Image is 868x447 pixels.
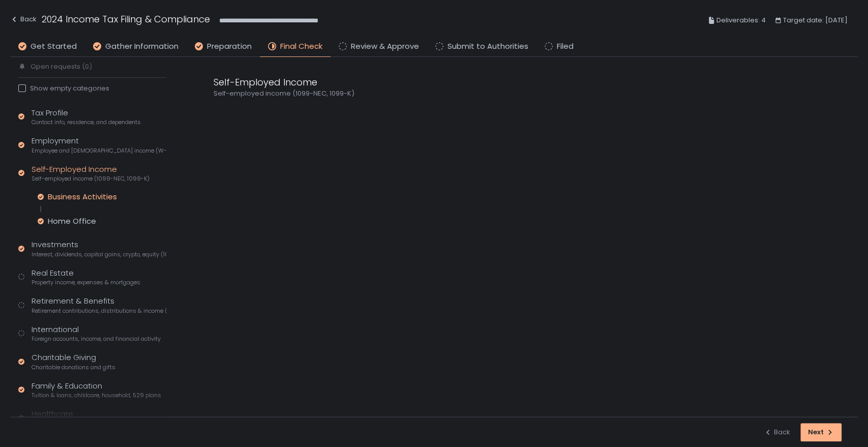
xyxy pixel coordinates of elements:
[808,428,834,437] div: Next
[32,175,149,183] span: Self-employed income (1099-NEC, 1099-K)
[48,192,117,202] div: Business Activities
[32,279,140,286] span: Property income, expenses & mortgages
[764,423,790,441] button: Back
[32,408,152,428] div: Healthcare
[32,135,166,155] div: Employment
[32,392,161,399] span: Tuition & loans, childcare, household, 529 plans
[447,41,528,52] span: Submit to Authorities
[10,12,37,29] button: Back
[32,147,166,155] span: Employee and [DEMOGRAPHIC_DATA] income (W-2s)
[32,164,149,183] div: Self-Employed Income
[32,239,166,258] div: Investments
[214,89,702,98] div: Self-employed income (1099-NEC, 1099-K)
[42,12,210,26] h1: 2024 Income Tax Filing & Compliance
[351,41,419,52] span: Review & Approve
[800,423,842,441] button: Next
[32,380,161,400] div: Family & Education
[105,41,178,52] span: Gather Information
[32,107,141,127] div: Tax Profile
[32,364,115,371] span: Charitable donations and gifts
[48,216,96,226] div: Home Office
[10,13,37,25] div: Back
[557,41,574,52] span: Filed
[716,14,766,26] span: Deliverables: 4
[764,428,790,437] div: Back
[32,335,161,343] span: Foreign accounts, income, and financial activity
[32,324,161,343] div: International
[32,295,166,315] div: Retirement & Benefits
[32,251,166,258] span: Interest, dividends, capital gains, crypto, equity (1099s, K-1s)
[32,118,141,126] span: Contact info, residence, and dependents
[31,41,77,52] span: Get Started
[31,62,92,71] span: Open requests (0)
[783,14,848,26] span: Target date: [DATE]
[32,352,115,371] div: Charitable Giving
[32,267,140,287] div: Real Estate
[32,307,166,315] span: Retirement contributions, distributions & income (1099-R, 5498)
[280,41,322,52] span: Final Check
[207,41,252,52] span: Preparation
[214,75,702,89] div: Self-Employed Income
